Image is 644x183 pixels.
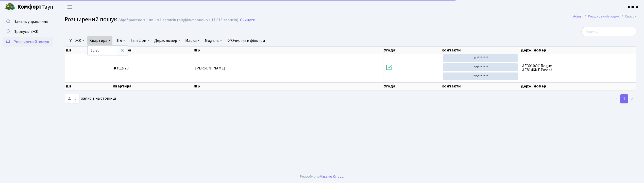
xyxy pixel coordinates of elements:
a: Держ. номер [152,36,182,45]
th: Угода [383,47,441,54]
th: Держ. номер [520,47,637,54]
b: Комфорт [17,3,42,11]
th: Дії [65,82,112,90]
span: Розширений пошук [13,39,49,45]
th: ПІБ [193,47,383,54]
input: Пошук... [581,27,636,36]
span: Пропуск в ЖК [13,29,38,34]
th: Угода [383,82,441,90]
a: Admin [573,14,583,19]
div: Розроблено . [300,174,344,179]
span: АЕ3010ОС Rogue AE8146KT Passat [522,64,634,72]
a: Модель [203,36,224,45]
th: Держ. номер [520,82,637,90]
span: Панель управління [13,19,48,24]
a: Скинути [240,18,255,23]
a: ПІБ [113,36,127,45]
a: Очистити фільтри [225,36,267,45]
a: КПП4 [628,4,638,10]
span: Розширений пошук [65,15,117,24]
div: Відображено з 1 по 1 з 1 записів (відфільтровано з 17,815 записів). [118,18,239,23]
a: ЖК [73,36,86,45]
span: [PERSON_NAME] [195,65,225,71]
a: Квартира [87,36,112,45]
span: 12-70 [114,66,191,70]
a: 1 [620,94,628,103]
a: Марка [183,36,202,45]
a: Розширений пошук [3,37,53,47]
a: Телефон [128,36,151,45]
a: Розширений пошук [588,14,620,19]
span: Таун [17,3,53,11]
nav: breadcrumb [566,11,644,22]
a: Панель управління [3,16,53,27]
th: Контакти [441,82,520,90]
button: Переключити навігацію [63,3,76,11]
th: Дії [65,47,112,54]
li: Список [620,14,636,19]
label: записів на сторінці [65,94,116,103]
a: Massive Kinetic [320,174,343,179]
b: КТ [114,65,119,71]
th: ПІБ [193,82,383,90]
th: Квартира [112,82,193,90]
img: logo.png [5,2,15,12]
th: Контакти [441,47,520,54]
select: записів на сторінці [65,94,79,103]
a: Пропуск в ЖК [3,27,53,37]
th: Квартира [112,47,193,54]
